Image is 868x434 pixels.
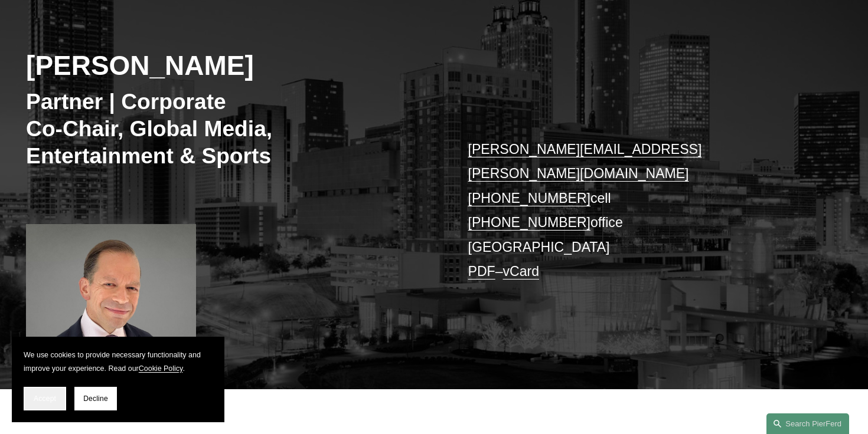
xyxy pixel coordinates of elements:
a: [PHONE_NUMBER] [468,215,590,230]
p: We use cookies to provide necessary functionality and improve your experience. Read our . [24,348,213,375]
span: Decline [83,394,108,403]
h3: Partner | Corporate Co-Chair, Global Media, Entertainment & Sports [26,88,400,169]
a: [PERSON_NAME][EMAIL_ADDRESS][PERSON_NAME][DOMAIN_NAME] [468,142,702,182]
button: Accept [24,387,66,410]
h2: [PERSON_NAME] [26,50,434,83]
section: Cookie banner [12,337,224,422]
a: Search this site [766,413,849,434]
a: Cookie Policy [139,364,183,373]
span: Accept [34,394,56,403]
a: [PHONE_NUMBER] [468,190,590,206]
p: cell office [GEOGRAPHIC_DATA] – [468,137,808,284]
button: Decline [74,387,117,410]
a: PDF [468,264,495,279]
a: vCard [503,264,539,279]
